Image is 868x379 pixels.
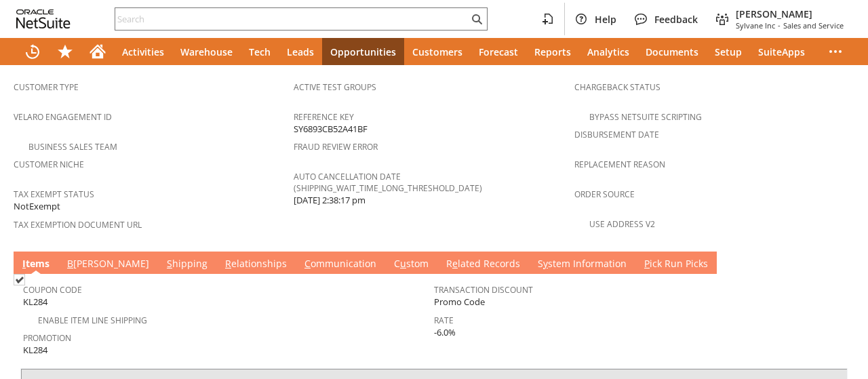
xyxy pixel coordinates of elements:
[534,45,571,58] span: Reports
[595,13,616,26] span: Help
[14,188,94,200] a: Tax Exempt Status
[81,38,114,65] a: Home
[646,45,698,58] span: Documents
[167,257,172,270] span: S
[471,38,526,65] a: Forecast
[526,38,579,65] a: Reports
[294,81,376,93] a: Active Test Groups
[534,257,630,272] a: System Information
[301,257,380,272] a: Communication
[641,257,711,272] a: Pick Run Picks
[637,38,707,65] a: Documents
[49,38,81,65] div: Shortcuts
[294,141,378,153] a: Fraud Review Error
[14,274,25,285] img: Checked
[23,344,47,357] span: KL284
[707,38,750,65] a: Setup
[479,45,518,58] span: Forecast
[819,38,852,65] div: More menus
[23,296,47,308] span: KL284
[14,200,60,213] span: NotExempt
[574,129,659,140] a: Disbursement Date
[294,171,482,194] a: Auto Cancellation Date (shipping_wait_time_long_threshold_date)
[38,315,147,326] a: Enable Item Line Shipping
[322,38,404,65] a: Opportunities
[587,45,629,58] span: Analytics
[279,38,322,65] a: Leads
[14,111,112,123] a: Velaro Engagement ID
[758,45,805,58] span: SuiteApps
[434,326,456,339] span: -6.0%
[180,45,233,58] span: Warehouse
[225,257,231,270] span: R
[574,159,665,170] a: Replacement reason
[452,257,458,270] span: e
[122,45,164,58] span: Activities
[589,218,655,230] a: Use Address V2
[469,11,485,27] svg: Search
[434,284,533,296] a: Transaction Discount
[391,257,432,272] a: Custom
[57,43,73,60] svg: Shortcuts
[287,45,314,58] span: Leads
[644,257,650,270] span: P
[14,159,84,170] a: Customer Niche
[67,257,73,270] span: B
[400,257,406,270] span: u
[222,257,290,272] a: Relationships
[783,20,844,31] span: Sales and Service
[589,111,702,123] a: Bypass NetSuite Scripting
[241,38,279,65] a: Tech
[294,123,368,136] span: SY6893CB52A41BF
[115,11,469,27] input: Search
[24,43,41,60] svg: Recent Records
[579,38,637,65] a: Analytics
[304,257,311,270] span: C
[249,45,271,58] span: Tech
[715,45,742,58] span: Setup
[330,45,396,58] span: Opportunities
[574,81,660,93] a: Chargeback Status
[654,13,698,26] span: Feedback
[443,257,524,272] a: Related Records
[14,81,79,93] a: Customer Type
[778,20,781,31] span: -
[736,20,775,31] span: Sylvane Inc
[434,296,485,308] span: Promo Code
[14,219,142,231] a: Tax Exemption Document URL
[114,38,172,65] a: Activities
[543,257,548,270] span: y
[90,43,106,60] svg: Home
[16,38,49,65] a: Recent Records
[574,188,635,200] a: Order Source
[294,111,354,123] a: Reference Key
[434,315,454,326] a: Rate
[404,38,471,65] a: Customers
[23,284,82,296] a: Coupon Code
[19,257,53,272] a: Items
[294,194,366,207] span: [DATE] 2:38:17 pm
[22,257,26,270] span: I
[64,257,153,272] a: B[PERSON_NAME]
[830,254,846,271] a: Unrolled view on
[16,9,71,28] svg: logo
[28,141,117,153] a: Business Sales Team
[736,7,844,20] span: [PERSON_NAME]
[412,45,462,58] span: Customers
[23,332,71,344] a: Promotion
[172,38,241,65] a: Warehouse
[750,38,813,65] a: SuiteApps
[163,257,211,272] a: Shipping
